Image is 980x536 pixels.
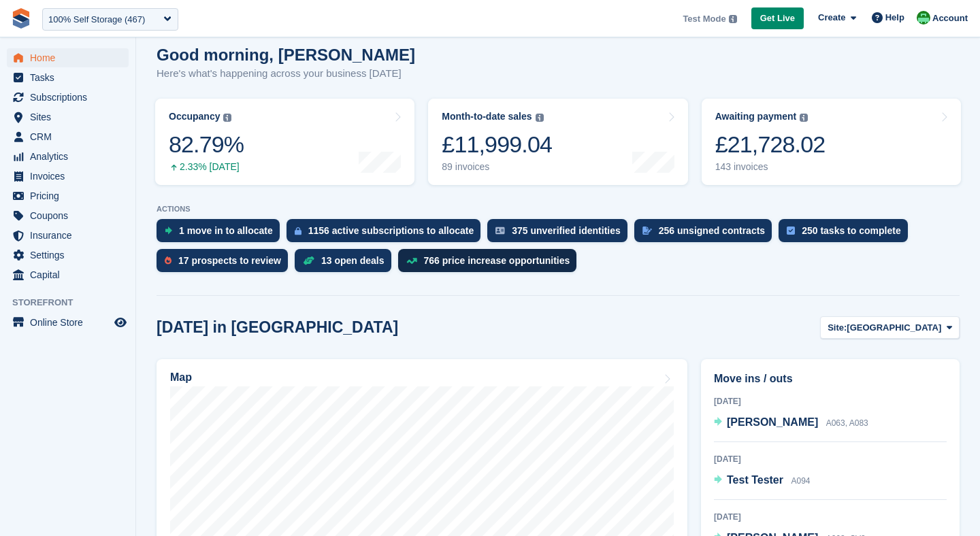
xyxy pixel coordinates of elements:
img: icon-info-grey-7440780725fd019a000dd9b08b2336e03edf1995a4989e88bcd33f0948082b44.svg [729,15,737,23]
a: 256 unsigned contracts [634,219,779,249]
span: Test Tester [727,474,783,486]
a: Month-to-date sales £11,999.04 89 invoices [428,99,687,185]
h2: [DATE] in [GEOGRAPHIC_DATA] [157,318,398,337]
a: menu [7,68,129,87]
div: Occupancy [169,111,220,122]
span: Analytics [30,147,112,166]
div: 375 unverified identities [512,225,621,236]
span: Online Store [30,313,112,332]
img: task-75834270c22a3079a89374b754ae025e5fb1db73e45f91037f5363f120a921f8.svg [787,227,795,235]
div: 256 unsigned contracts [659,225,765,236]
span: Site: [828,321,847,335]
span: Settings [30,246,112,265]
a: menu [7,206,129,225]
a: menu [7,246,129,265]
span: A094 [791,476,810,486]
div: [DATE] [714,395,947,407]
div: [DATE] [714,511,947,523]
span: Capital [30,265,112,284]
img: contract_signature_icon-13c848040528278c33f63329250d36e43548de30e8caae1d1a13099fd9432cc5.svg [642,227,652,235]
a: menu [7,147,129,166]
a: Get Live [751,7,804,30]
span: Help [885,11,904,24]
a: menu [7,48,129,67]
span: [GEOGRAPHIC_DATA] [847,321,941,335]
a: Preview store [112,314,129,331]
span: [PERSON_NAME] [727,416,818,428]
span: Test Mode [683,12,725,26]
img: icon-info-grey-7440780725fd019a000dd9b08b2336e03edf1995a4989e88bcd33f0948082b44.svg [223,114,231,122]
img: verify_identity-adf6edd0f0f0b5bbfe63781bf79b02c33cf7c696d77639b501bdc392416b5a36.svg [495,227,505,235]
div: 766 price increase opportunities [424,255,570,266]
div: £11,999.04 [442,131,552,158]
a: Occupancy 82.79% 2.33% [DATE] [155,99,414,185]
span: Subscriptions [30,88,112,107]
h2: Move ins / outs [714,371,947,387]
span: A063, A083 [826,418,868,428]
button: Site: [GEOGRAPHIC_DATA] [820,316,960,339]
span: Storefront [12,296,135,309]
a: Awaiting payment £21,728.02 143 invoices [702,99,961,185]
a: 1 move in to allocate [157,219,287,249]
h1: Good morning, [PERSON_NAME] [157,46,415,64]
a: menu [7,186,129,205]
span: Invoices [30,167,112,186]
img: icon-info-grey-7440780725fd019a000dd9b08b2336e03edf1995a4989e88bcd33f0948082b44.svg [800,114,808,122]
a: 1156 active subscriptions to allocate [287,219,488,249]
a: 250 tasks to complete [779,219,915,249]
a: menu [7,88,129,107]
img: icon-info-grey-7440780725fd019a000dd9b08b2336e03edf1995a4989e88bcd33f0948082b44.svg [536,114,544,122]
div: 250 tasks to complete [802,225,901,236]
span: Sites [30,107,112,127]
a: menu [7,313,129,332]
div: 17 prospects to review [178,255,281,266]
div: Month-to-date sales [442,111,532,122]
span: CRM [30,127,112,146]
p: ACTIONS [157,205,960,214]
a: menu [7,107,129,127]
img: move_ins_to_allocate_icon-fdf77a2bb77ea45bf5b3d319d69a93e2d87916cf1d5bf7949dd705db3b84f3ca.svg [165,227,172,235]
img: active_subscription_to_allocate_icon-d502201f5373d7db506a760aba3b589e785aa758c864c3986d89f69b8ff3... [295,227,301,235]
div: 100% Self Storage (467) [48,13,145,27]
div: 1 move in to allocate [179,225,273,236]
span: Create [818,11,845,24]
a: 17 prospects to review [157,249,295,279]
a: menu [7,167,129,186]
img: deal-1b604bf984904fb50ccaf53a9ad4b4a5d6e5aea283cecdc64d6e3604feb123c2.svg [303,256,314,265]
span: Home [30,48,112,67]
div: [DATE] [714,453,947,465]
div: 143 invoices [715,161,826,173]
div: Awaiting payment [715,111,797,122]
img: price_increase_opportunities-93ffe204e8149a01c8c9dc8f82e8f89637d9d84a8eef4429ea346261dce0b2c0.svg [406,258,417,264]
img: prospect-51fa495bee0391a8d652442698ab0144808aea92771e9ea1ae160a38d050c398.svg [165,256,171,265]
a: 766 price increase opportunities [398,249,584,279]
span: Coupons [30,206,112,225]
div: 1156 active subscriptions to allocate [308,225,474,236]
span: Account [932,12,968,25]
a: menu [7,127,129,146]
span: Tasks [30,68,112,87]
a: menu [7,265,129,284]
div: 89 invoices [442,161,552,173]
div: 82.79% [169,131,244,158]
div: 13 open deals [321,255,385,266]
div: 2.33% [DATE] [169,161,244,173]
a: Test Tester A094 [714,472,810,490]
a: 375 unverified identities [487,219,634,249]
span: Pricing [30,186,112,205]
img: stora-icon-8386f47178a22dfd0bd8f6a31ec36ba5ce8667c1dd55bd0f319d3a0aa187defe.svg [11,8,31,29]
div: £21,728.02 [715,131,826,158]
p: Here's what's happening across your business [DATE] [157,66,415,82]
a: 13 open deals [295,249,398,279]
img: Laura Carlisle [917,11,930,24]
a: [PERSON_NAME] A063, A083 [714,414,868,432]
h2: Map [170,371,192,384]
span: Insurance [30,226,112,245]
a: menu [7,226,129,245]
span: Get Live [760,12,795,25]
